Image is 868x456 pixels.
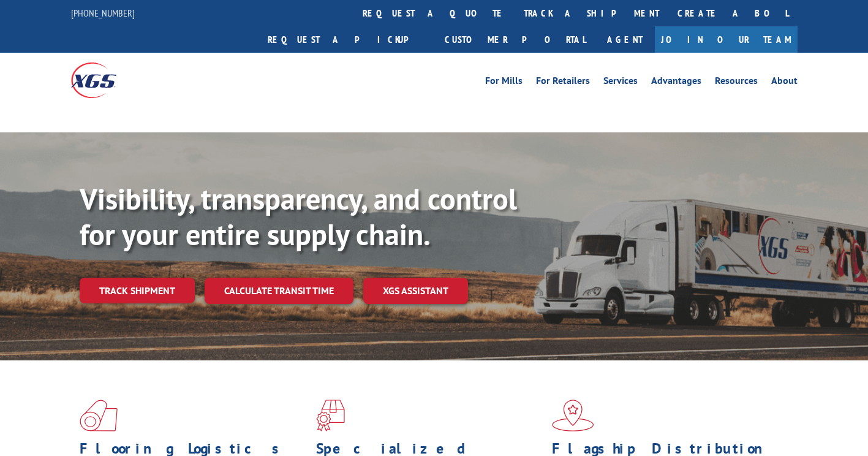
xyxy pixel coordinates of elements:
a: Request a pickup [259,26,436,53]
a: Resources [715,76,758,89]
b: Visibility, transparency, and control for your entire supply chain. [80,180,517,253]
a: Customer Portal [436,26,595,53]
a: Agent [595,26,655,53]
a: For Mills [485,76,523,89]
img: xgs-icon-flagship-distribution-model-red [552,400,594,431]
img: xgs-icon-focused-on-flooring-red [316,400,345,431]
a: Calculate transit time [205,278,353,304]
a: Services [603,76,638,89]
img: xgs-icon-total-supply-chain-intelligence-red [80,400,118,431]
a: Track shipment [80,278,195,303]
a: About [771,76,798,89]
a: For Retailers [536,76,590,89]
a: [PHONE_NUMBER] [71,7,135,19]
a: Advantages [651,76,701,89]
a: Join Our Team [655,26,798,53]
a: XGS ASSISTANT [363,278,468,304]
